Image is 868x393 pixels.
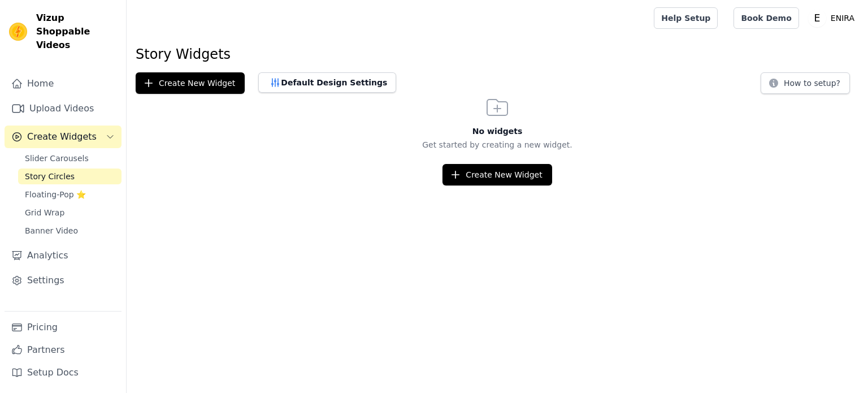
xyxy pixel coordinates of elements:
[258,72,396,93] button: Default Design Settings
[5,269,121,292] a: Settings
[36,11,117,52] span: Vizup Shoppable Videos
[25,225,78,236] span: Banner Video
[25,207,64,218] span: Grid Wrap
[27,130,97,144] span: Create Widgets
[127,139,868,150] p: Get started by creating a new widget.
[18,150,121,166] a: Slider Carousels
[127,126,868,137] h3: No widgets
[5,97,121,120] a: Upload Videos
[136,45,859,63] h1: Story Widgets
[25,189,86,200] span: Floating-Pop ⭐
[5,126,121,148] button: Create Widgets
[761,80,850,91] a: How to setup?
[18,169,121,184] a: Story Circles
[5,316,121,339] a: Pricing
[654,7,718,29] a: Help Setup
[25,153,89,164] span: Slider Carousels
[734,7,798,29] a: Book Demo
[5,339,121,361] a: Partners
[826,8,859,28] p: ENIRA
[18,205,121,221] a: Grid Wrap
[5,244,121,267] a: Analytics
[761,72,850,94] button: How to setup?
[18,187,121,202] a: Floating-Pop ⭐
[808,8,859,28] button: E ENIRA
[5,72,121,95] a: Home
[9,23,27,41] img: Vizup
[18,223,121,239] a: Banner Video
[136,72,245,94] button: Create New Widget
[442,164,552,185] button: Create New Widget
[5,361,121,384] a: Setup Docs
[814,12,820,24] text: E
[25,171,75,182] span: Story Circles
